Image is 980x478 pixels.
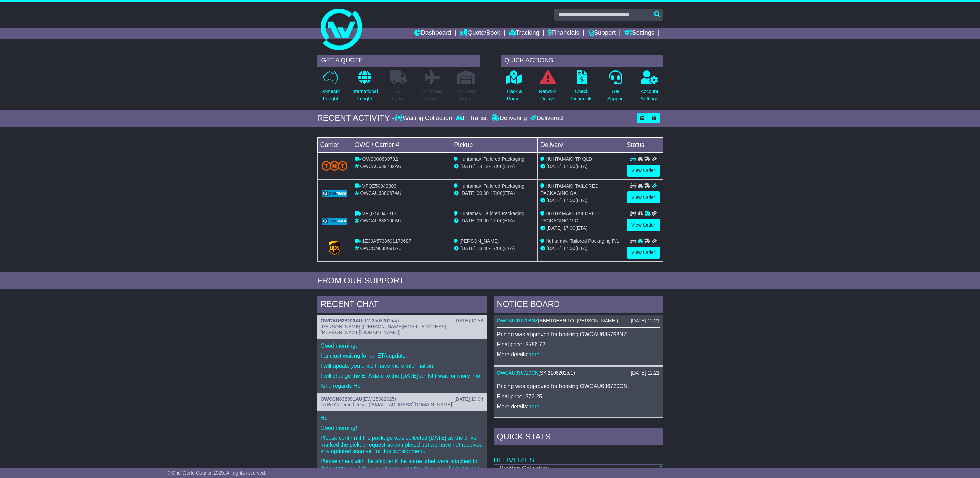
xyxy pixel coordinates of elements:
[460,218,475,223] span: [DATE]
[491,218,503,223] span: 17:00
[451,137,538,152] td: Pickup
[454,318,483,324] div: [DATE] 10:58
[364,318,398,323] span: JM 25082025/4
[570,70,593,106] a: CheckFinancials
[454,163,535,170] div: - (ETA)
[477,190,489,196] span: 09:00
[627,191,660,203] a: View Order
[320,70,341,106] a: DomesticFreight
[497,318,538,323] a: OWCAU635798NZ
[546,156,592,162] span: HUHTAMAKI TP QLD
[321,396,362,402] a: OWCCN638091AU
[491,190,503,196] span: 17:00
[360,190,401,196] span: OWCAU638067AU
[539,88,556,102] p: Network Delays
[459,238,499,244] span: [PERSON_NAME]
[497,318,660,324] div: ( )
[321,402,454,407] span: To Be Collected Team ([EMAIL_ADDRESS][DOMAIN_NAME])
[509,28,539,39] a: Tracking
[321,342,483,349] p: Good morning,
[563,225,575,231] span: 17:00
[477,163,489,169] span: 14:12
[494,296,663,315] div: NOTICE BOARD
[547,163,562,169] span: [DATE]
[477,246,489,251] span: 13:48
[540,225,621,232] div: (ETA)
[351,88,378,102] p: International Freight
[540,370,574,376] span: SK 21082025/1
[395,114,454,122] div: Waiting Collection
[460,190,475,196] span: [DATE]
[454,245,535,252] div: - (ETA)
[360,218,401,223] span: OWCAU638100AU
[501,55,663,67] div: QUICK ACTIONS
[360,246,402,251] span: OWCCN638091AU
[538,70,557,106] a: NetworkDelays
[322,161,348,170] img: TNT_Domestic.png
[362,183,396,189] span: VFQZ50043303
[540,245,621,252] div: (ETA)
[362,156,398,162] span: OWS000639732
[321,435,483,455] p: Please confirm if the package was collected [DATE] as the driver marked the pickup request as com...
[321,382,483,389] p: Kind regards Hol
[362,211,396,216] span: VFQZ50043313
[607,88,624,102] p: Get Support
[563,163,575,169] span: 17:00
[317,296,487,315] div: RECENT CHAT
[490,114,529,122] div: Delivering
[497,393,660,400] p: Final price: $73.25.
[322,218,348,225] img: GetCarrierServiceLogo
[497,370,660,376] div: ( )
[351,70,378,106] a: InternationalFreight
[454,114,490,122] div: In Transit
[459,211,524,216] span: Huhtamaki Tailored Packaging
[497,383,660,389] p: Pricing was approved for booking OWCAU636720CN.
[529,114,563,122] div: Delivered
[321,415,483,421] p: Hi,
[631,318,659,324] div: [DATE] 12:21
[494,465,593,472] td: Waiting Collection
[540,163,621,170] div: (ETA)
[547,198,562,203] span: [DATE]
[627,219,660,231] a: View Order
[607,70,624,106] a: GetSupport
[321,324,446,335] span: [PERSON_NAME] ([PERSON_NAME][EMAIL_ADDRESS][PERSON_NAME][DOMAIN_NAME])
[506,70,522,106] a: Track aParcel
[460,28,500,39] a: Quote/Book
[352,137,451,152] td: OWC / Carrier #
[477,218,489,223] span: 09:00
[563,198,575,203] span: 17:00
[320,88,340,102] p: Domestic Freight
[454,217,535,225] div: - (ETA)
[460,246,475,251] span: [DATE]
[539,318,617,323] span: ABERDEEN TO -[PERSON_NAME]
[528,351,539,357] a: here
[624,28,654,39] a: Settings
[547,225,562,231] span: [DATE]
[317,276,663,286] div: FROM OUR SUPPORT
[506,88,522,102] p: Track a Parcel
[167,470,266,476] span: © One World Courier 2025. All rights reserved.
[540,183,599,196] span: HUHTAMAKI TAILORED PACKAGING SA
[457,88,476,102] p: Air / Sea Depot
[317,55,480,67] div: GET A QUOTE
[624,137,663,152] td: Status
[497,403,660,410] p: More details: .
[563,246,575,251] span: 17:00
[454,396,483,402] div: [DATE] 10:04
[321,425,483,431] p: Good morning!
[547,246,562,251] span: [DATE]
[414,28,451,39] a: Dashboard
[571,88,592,102] p: Check Financials
[321,318,483,324] div: ( )
[491,163,503,169] span: 17:00
[640,70,659,106] a: AccountSettings
[540,211,599,223] span: HUHTAMAKI TAILORED PACKAGING VIC
[329,241,340,255] img: GetCarrierServiceLogo
[540,197,621,204] div: (ETA)
[322,190,348,197] img: GetCarrierServiceLogo
[588,28,616,39] a: Support
[390,88,407,102] p: Full Loads
[548,28,579,39] a: Financials
[460,163,475,169] span: [DATE]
